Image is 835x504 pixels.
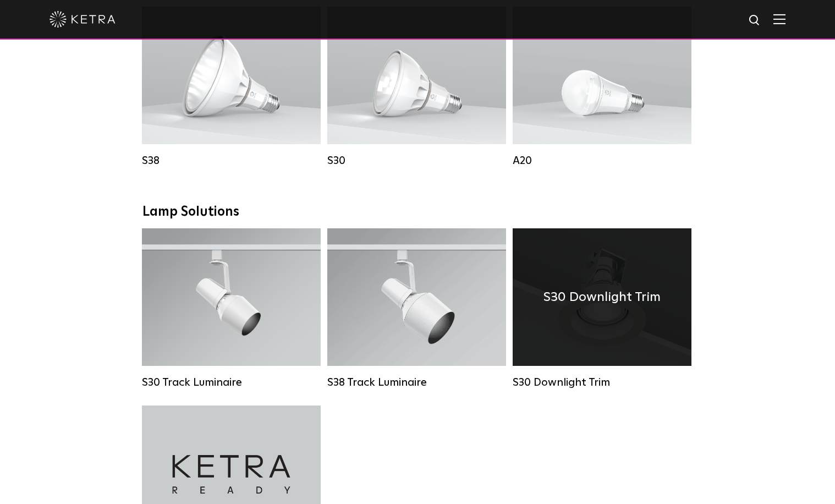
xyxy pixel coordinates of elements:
[513,376,691,389] div: S30 Downlight Trim
[513,228,691,389] a: S30 Downlight Trim S30 Downlight Trim
[142,7,321,167] a: S38 Lumen Output:1100Colors:White / BlackBase Type:E26 Edison Base / GU24Beam Angles:10° / 25° / ...
[748,14,762,28] img: search icon
[773,14,785,24] img: Hamburger%20Nav.svg
[543,287,661,308] h4: S30 Downlight Trim
[327,7,506,167] a: S30 Lumen Output:1100Colors:White / BlackBase Type:E26 Edison Base / GU24Beam Angles:15° / 25° / ...
[513,154,691,167] div: A20
[50,11,116,28] img: ketra-logo-2019-white
[142,204,693,220] div: Lamp Solutions
[327,154,506,167] div: S30
[327,376,506,389] div: S38 Track Luminaire
[142,228,321,389] a: S30 Track Luminaire Lumen Output:1100Colors:White / BlackBeam Angles:15° / 25° / 40° / 60° / 90°W...
[142,154,321,167] div: S38
[142,376,321,389] div: S30 Track Luminaire
[327,228,506,389] a: S38 Track Luminaire Lumen Output:1100Colors:White / BlackBeam Angles:10° / 25° / 40° / 60°Wattage...
[513,7,691,167] a: A20 Lumen Output:600 / 800Colors:White / BlackBase Type:E26 Edison Base / GU24Beam Angles:Omni-Di...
